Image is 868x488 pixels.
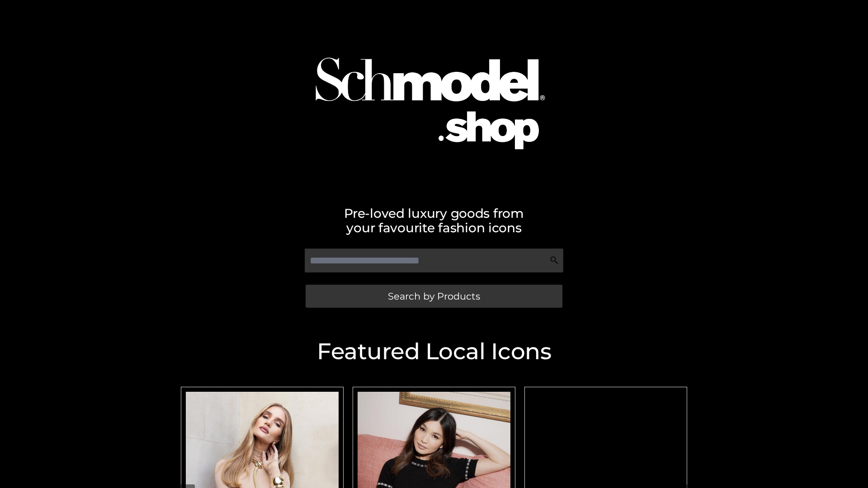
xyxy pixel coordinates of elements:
[176,340,692,363] h2: Featured Local Icons​
[388,291,480,301] span: Search by Products
[176,206,692,235] h2: Pre-loved luxury goods from your favourite fashion icons
[550,256,559,265] img: Search Icon
[306,285,562,308] a: Search by Products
